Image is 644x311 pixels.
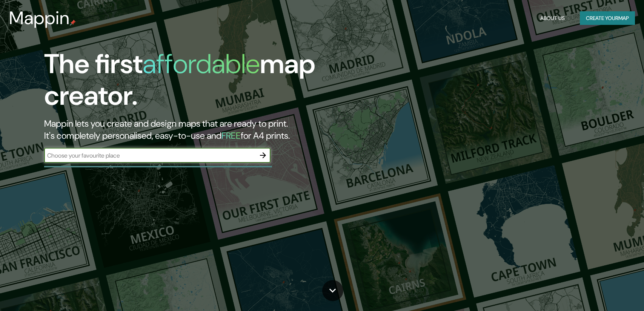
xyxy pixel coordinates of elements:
[44,151,255,160] input: Choose your favourite place
[44,48,366,118] h1: The first map creator.
[9,8,70,29] h3: Mappin
[44,118,366,142] h2: Mappin lets you create and design maps that are ready to print. It's completely personalised, eas...
[143,46,260,81] h1: affordable
[70,20,76,26] img: mappin-pin
[537,11,568,25] button: About Us
[221,130,241,141] h5: FREE
[580,11,635,25] button: Create yourmap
